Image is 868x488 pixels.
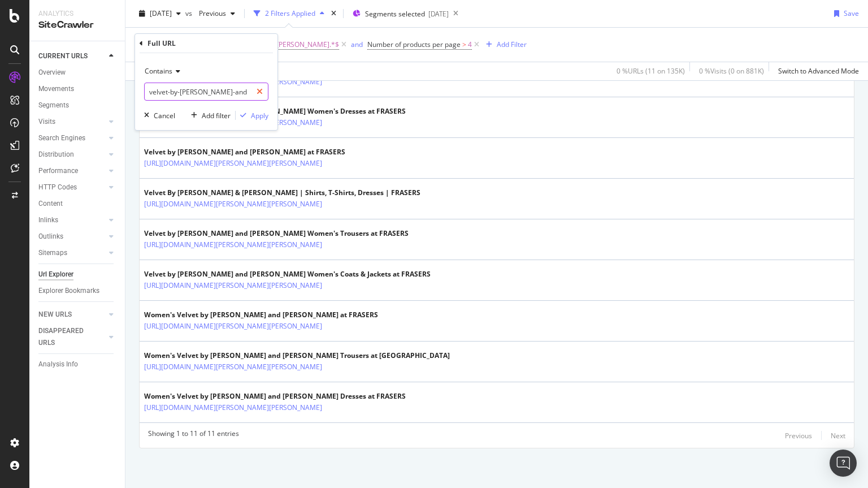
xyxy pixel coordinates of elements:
[144,198,322,210] a: [URL][DOMAIN_NAME][PERSON_NAME][PERSON_NAME]
[778,66,859,76] div: Switch to Advanced Mode
[144,269,431,279] div: Velvet by [PERSON_NAME] and [PERSON_NAME] Women's Coats & Jackets at FRASERS
[38,182,77,193] div: HTTP Codes
[150,8,172,18] span: 2025 Aug. 16th
[144,147,371,157] div: Velvet by [PERSON_NAME] and [PERSON_NAME] at FRASERS
[249,5,329,23] button: 2 Filters Applied
[154,111,175,120] div: Cancel
[38,214,58,226] div: Inlinks
[38,247,106,259] a: Sitemaps
[144,239,322,251] a: [URL][DOMAIN_NAME][PERSON_NAME][PERSON_NAME]
[38,182,106,193] a: HTTP Codes
[38,100,69,111] div: Segments
[38,83,74,95] div: Movements
[38,359,117,370] a: Analysis Info
[38,165,106,177] a: Performance
[185,8,194,18] span: vs
[831,429,845,442] button: Next
[38,231,63,243] div: Outlinks
[38,50,106,62] a: CURRENT URLS
[144,321,322,332] a: [URL][DOMAIN_NAME][PERSON_NAME][PERSON_NAME]
[38,359,78,370] div: Analysis Info
[38,285,117,297] a: Explorer Bookmarks
[351,39,363,50] button: and
[38,132,106,144] a: Search Engines
[38,149,74,161] div: Distribution
[38,116,106,128] a: Visits
[617,66,685,76] div: 0 % URLs ( 11 on 135K )
[144,158,322,169] a: [URL][DOMAIN_NAME][PERSON_NAME][PERSON_NAME]
[144,310,378,320] div: Women's Velvet by [PERSON_NAME] and [PERSON_NAME] at FRASERS
[144,188,420,198] div: Velvet By [PERSON_NAME] & [PERSON_NAME] | Shirts, T-Shirts, Dresses | FRASERS
[481,38,527,51] button: Add Filter
[38,100,117,111] a: Segments
[351,40,363,49] div: and
[186,110,231,121] button: Add filter
[785,429,812,442] button: Previous
[844,8,859,18] div: Save
[428,9,449,19] div: [DATE]
[194,8,226,18] span: Previous
[38,214,106,226] a: Inlinks
[38,198,63,210] div: Content
[148,429,239,442] div: Showing 1 to 11 of 11 entries
[774,62,859,80] button: Switch to Advanced Mode
[38,198,117,210] a: Content
[202,111,231,120] div: Add filter
[38,269,117,280] a: Url Explorer
[147,38,176,48] div: Full URL
[348,5,449,23] button: Segments selected[DATE]
[830,450,857,477] div: Open Intercom Messenger
[329,8,338,19] div: times
[144,402,322,413] a: [URL][DOMAIN_NAME][PERSON_NAME][PERSON_NAME]
[144,351,450,361] div: Women's Velvet by [PERSON_NAME] and [PERSON_NAME] Trousers at [GEOGRAPHIC_DATA]
[38,19,116,32] div: SiteCrawler
[38,50,88,62] div: CURRENT URLS
[38,269,73,280] div: Url Explorer
[497,40,527,49] div: Add Filter
[38,67,117,79] a: Overview
[365,9,425,19] span: Segments selected
[38,132,85,144] div: Search Engines
[265,8,315,18] div: 2 Filters Applied
[38,165,78,177] div: Performance
[38,285,99,297] div: Explorer Bookmarks
[38,247,67,259] div: Sitemaps
[140,110,175,121] button: Cancel
[38,309,106,321] a: NEW URLS
[831,431,845,441] div: Next
[144,391,406,401] div: Women's Velvet by [PERSON_NAME] and [PERSON_NAME] Dresses at FRASERS
[38,9,116,19] div: Analytics
[38,309,72,321] div: NEW URLS
[134,5,185,23] button: [DATE]
[699,66,764,76] div: 0 % Visits ( 0 on 881K )
[194,5,240,23] button: Previous
[38,67,66,79] div: Overview
[38,325,106,349] a: DISAPPEARED URLS
[38,231,106,243] a: Outlinks
[144,228,409,239] div: Velvet by [PERSON_NAME] and [PERSON_NAME] Women's Trousers at FRASERS
[38,116,55,128] div: Visits
[785,431,812,441] div: Previous
[830,5,859,23] button: Save
[38,325,96,349] div: DISAPPEARED URLS
[367,40,461,49] span: Number of products per page
[144,280,322,291] a: [URL][DOMAIN_NAME][PERSON_NAME][PERSON_NAME]
[145,66,172,76] span: Contains
[462,40,466,49] span: >
[236,110,268,121] button: Apply
[251,111,268,120] div: Apply
[38,83,117,95] a: Movements
[468,37,472,53] span: 4
[144,361,322,373] a: [URL][DOMAIN_NAME][PERSON_NAME][PERSON_NAME]
[38,149,106,161] a: Distribution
